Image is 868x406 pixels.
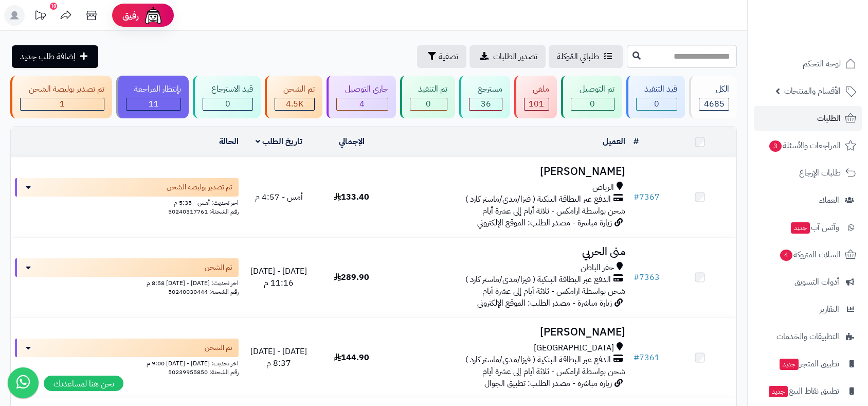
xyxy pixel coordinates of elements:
[337,98,388,110] div: 4
[336,83,388,95] div: جاري التوصيل
[634,271,660,284] a: #7363
[636,83,678,95] div: قيد التنفيذ
[482,285,625,297] span: شحن بواسطة ارامكس - ثلاثة أيام إلى عشرة أيام
[143,5,164,26] img: ai-face.png
[581,262,614,274] span: حفر الباطن
[603,135,625,148] a: العميل
[203,83,253,95] div: قيد الاسترجاع
[769,140,782,152] span: 3
[168,287,239,296] span: رقم الشحنة: 50240030444
[255,191,303,203] span: أمس - 4:57 م
[820,302,839,316] span: التقارير
[275,98,314,110] div: 4531
[15,357,239,368] div: اخر تحديث: [DATE] - [DATE] 9:00 م
[256,135,302,148] a: تاريخ الطلب
[477,217,612,229] span: زيارة مباشرة - مصدر الطلب: الموقع الإلكتروني
[484,377,612,390] span: زيارة مباشرة - مصدر الطلب: تطبيق الجوال
[819,193,839,207] span: العملاء
[768,138,841,153] span: المراجعات والأسئلة
[481,98,491,110] span: 36
[559,76,624,118] a: تم التوصيل 0
[557,50,599,63] span: طلباتي المُوكلة
[469,45,546,68] a: تصدير الطلبات
[754,215,862,240] a: وآتس آبجديد
[286,98,303,110] span: 4.5K
[465,354,611,366] span: الدفع عبر البطاقة البنكية ( فيزا/مدى/ماستر كارد )
[493,50,537,63] span: تصدير الطلبات
[784,84,841,98] span: الأقسام والمنتجات
[634,351,660,364] a: #7361
[798,8,858,29] img: logo-2.png
[571,83,614,95] div: تم التوصيل
[592,182,614,193] span: الرياض
[225,98,230,110] span: 0
[791,222,810,234] span: جديد
[534,342,614,354] span: [GEOGRAPHIC_DATA]
[654,98,659,110] span: 0
[465,274,611,286] span: الدفع عبر البطاقة البنكية ( فيزا/مدى/ماستر كارد )
[12,45,98,68] a: إضافة طلب جديد
[754,270,862,294] a: أدوات التسويق
[114,76,191,118] a: بإنتظار المراجعة 11
[392,246,625,258] h3: منى الحربي
[398,76,458,118] a: تم التنفيذ 0
[704,98,725,110] span: 4685
[754,297,862,322] a: التقارير
[754,324,862,349] a: التطبيقات والخدمات
[334,191,369,203] span: 133.40
[203,98,252,110] div: 0
[780,359,799,370] span: جديد
[334,271,369,284] span: 289.90
[529,98,544,110] span: 101
[799,166,841,180] span: طلبات الإرجاع
[754,161,862,185] a: طلبات الإرجاع
[779,248,841,262] span: السلات المتروكة
[754,51,862,76] a: لوحة التحكم
[219,135,239,148] a: الحالة
[417,45,466,68] button: تصفية
[20,50,76,63] span: إضافة طلب جديد
[634,351,639,364] span: #
[392,326,625,338] h3: [PERSON_NAME]
[205,262,232,273] span: تم الشحن
[634,191,639,203] span: #
[769,386,788,397] span: جديد
[27,5,53,28] a: تحديثات المنصة
[410,83,448,95] div: تم التنفيذ
[359,98,365,110] span: 4
[754,351,862,376] a: تطبيق المتجرجديد
[779,357,839,371] span: تطبيق المتجر
[469,83,502,95] div: مسترجع
[754,106,862,131] a: الطلبات
[512,76,559,118] a: ملغي 101
[525,98,549,110] div: 101
[754,133,862,158] a: المراجعات والأسئلة3
[469,98,502,110] div: 36
[392,166,625,178] h3: [PERSON_NAME]
[549,45,623,68] a: طلباتي المُوكلة
[477,297,612,309] span: زيارة مباشرة - مصدر الطلب: الموقع الإلكتروني
[590,98,595,110] span: 0
[324,76,398,118] a: جاري التوصيل 4
[15,197,239,207] div: اخر تحديث: أمس - 5:35 م
[168,367,239,377] span: رقم الشحنة: 50239955850
[250,265,307,289] span: [DATE] - [DATE] 11:16 م
[571,98,614,110] div: 0
[699,83,729,95] div: الكل
[205,343,232,353] span: تم الشحن
[250,345,307,369] span: [DATE] - [DATE] 8:37 م
[60,98,65,110] span: 1
[168,207,239,216] span: رقم الشحنة: 50240317761
[339,135,365,148] a: الإجمالي
[637,98,677,110] div: 0
[790,220,839,235] span: وآتس آب
[21,98,104,110] div: 1
[776,329,839,344] span: التطبيقات والخدمات
[126,98,181,110] div: 11
[482,365,625,378] span: شحن بواسطة ارامكس - ثلاثة أيام إلى عشرة أيام
[465,193,611,205] span: الدفع عبر البطاقة البنكية ( فيزا/مدى/ماستر كارد )
[754,188,862,213] a: العملاء
[634,135,639,148] a: #
[754,379,862,403] a: تطبيق نقاط البيعجديد
[482,205,625,217] span: شحن بواسطة ارامكس - ثلاثة أيام إلى عشرة أيام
